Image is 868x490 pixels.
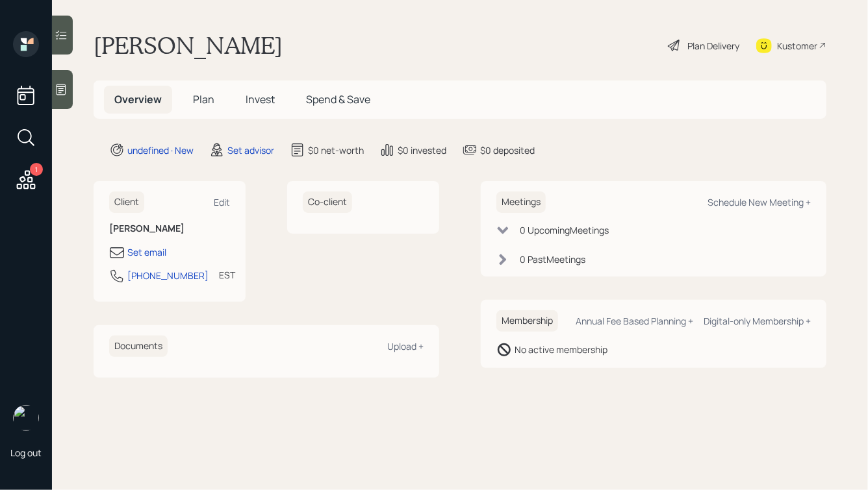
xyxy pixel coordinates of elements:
[303,191,352,213] h6: Co-client
[496,191,546,213] h6: Meetings
[13,405,39,431] img: hunter_neumayer.jpg
[687,39,739,53] div: Plan Delivery
[704,315,811,327] div: Digital-only Membership +
[777,39,817,53] div: Kustomer
[109,191,144,213] h6: Client
[127,245,166,259] div: Set email
[308,143,364,157] div: $0 net-worth
[114,92,162,106] span: Overview
[708,196,811,208] div: Schedule New Meeting +
[576,315,693,327] div: Annual Fee Based Planning +
[520,223,609,237] div: 0 Upcoming Meeting s
[387,340,424,352] div: Upload +
[227,143,274,157] div: Set advisor
[30,163,43,176] div: 1
[219,268,235,282] div: EST
[109,223,230,234] h6: [PERSON_NAME]
[515,343,607,356] div: No active membership
[193,92,214,106] span: Plan
[127,143,194,157] div: undefined · New
[306,92,370,106] span: Spend & Save
[496,310,558,332] h6: Membership
[398,143,446,157] div: $0 invested
[480,143,535,157] div: $0 deposited
[520,252,585,266] div: 0 Past Meeting s
[10,447,42,459] div: Log out
[127,269,209,282] div: [PHONE_NUMBER]
[109,336,168,357] h6: Documents
[214,196,230,208] div: Edit
[246,92,275,106] span: Invest
[94,31,283,60] h1: [PERSON_NAME]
